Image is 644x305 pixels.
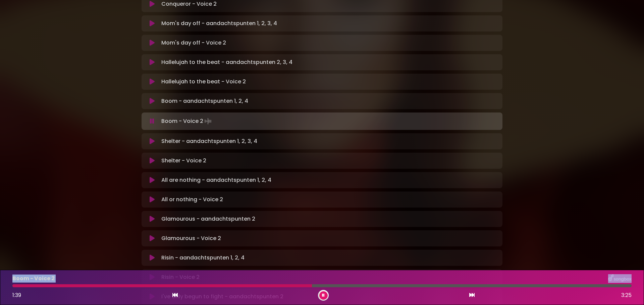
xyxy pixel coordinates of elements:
p: Boom - aandachtspunten 1, 2, 4 [161,97,248,105]
img: songbox-logo-white.png [608,274,632,283]
p: Glamourous - Voice 2 [161,234,221,242]
p: Boom - Voice 2 [12,275,55,283]
p: Glamourous - aandachtspunten 2 [161,215,255,223]
p: Boom - Voice 2 [161,117,213,126]
p: Mom's day off - aandachtspunten 1, 2, 3, 4 [161,19,277,27]
span: 3:25 [621,291,632,299]
p: Shelter - Voice 2 [161,157,206,165]
p: Risin - aandachtspunten 1, 2, 4 [161,254,245,262]
span: 1:39 [12,291,21,299]
p: Shelter - aandachtspunten 1, 2, 3, 4 [161,137,257,145]
p: All are nothing - aandachtspunten 1, 2, 4 [161,176,271,184]
p: Mom's day off - Voice 2 [161,39,226,47]
p: All or nothing - Voice 2 [161,196,223,204]
img: waveform4.gif [203,117,213,126]
p: Hallelujah to the beat - aandachtspunten 2, 3, 4 [161,58,292,66]
p: Hallelujah to the beat - Voice 2 [161,78,246,86]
